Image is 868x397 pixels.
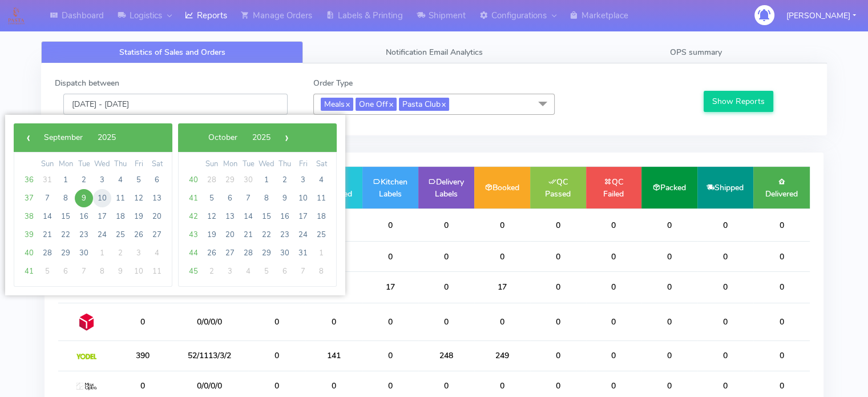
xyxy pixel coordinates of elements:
[184,244,203,262] span: 44
[753,167,810,208] td: Delivered
[130,207,148,226] span: 19
[305,303,362,340] td: 0
[586,208,641,242] td: 0
[345,98,350,110] a: x
[56,262,75,280] span: 6
[111,207,130,226] span: 18
[63,94,288,115] input: Pick the Daterange
[697,341,753,371] td: 0
[257,171,276,189] span: 1
[56,226,75,244] span: 22
[276,244,294,262] span: 30
[148,189,166,207] span: 13
[641,303,697,340] td: 0
[148,226,166,244] span: 27
[778,4,865,27] button: [PERSON_NAME]
[239,244,257,262] span: 28
[20,207,38,226] span: 38
[441,98,446,110] a: x
[75,262,93,280] span: 7
[418,242,474,271] td: 0
[115,303,170,340] td: 0
[753,271,810,303] td: 0
[19,129,37,146] button: ‹
[312,226,330,244] span: 25
[19,130,140,141] bs-datepicker-navigation-view: ​ ​ ​
[239,207,257,226] span: 14
[111,171,130,189] span: 4
[312,171,330,189] span: 4
[474,167,530,208] td: Booked
[312,262,330,280] span: 8
[38,158,56,171] th: weekday
[111,158,130,171] th: weekday
[93,189,111,207] span: 10
[530,341,586,371] td: 0
[362,341,418,371] td: 0
[239,226,257,244] span: 21
[119,47,225,58] span: Statistics of Sales and Orders
[203,226,221,244] span: 19
[294,244,312,262] span: 31
[76,383,96,391] img: MaxOptra
[362,303,418,340] td: 0
[130,171,148,189] span: 5
[148,207,166,226] span: 20
[184,130,295,141] bs-datepicker-navigation-view: ​ ​ ​
[75,226,93,244] span: 23
[753,341,810,371] td: 0
[697,167,753,208] td: Shipped
[111,262,130,280] span: 9
[203,244,221,262] span: 26
[203,158,221,171] th: weekday
[98,132,116,143] span: 2025
[115,341,170,371] td: 390
[257,189,276,207] span: 8
[276,226,294,244] span: 23
[641,271,697,303] td: 0
[641,167,697,208] td: Packed
[38,171,56,189] span: 31
[257,262,276,280] span: 5
[586,242,641,271] td: 0
[388,98,393,110] a: x
[93,244,111,262] span: 1
[41,41,827,63] ul: Tabs
[312,207,330,226] span: 18
[203,207,221,226] span: 12
[55,77,119,89] label: Dispatch between
[474,271,530,303] td: 17
[239,189,257,207] span: 7
[184,226,203,244] span: 43
[697,242,753,271] td: 0
[257,226,276,244] span: 22
[221,158,239,171] th: weekday
[530,208,586,242] td: 0
[278,129,295,146] button: ›
[148,244,166,262] span: 4
[362,242,418,271] td: 0
[221,171,239,189] span: 29
[75,244,93,262] span: 30
[586,271,641,303] td: 0
[418,303,474,340] td: 0
[321,98,353,111] span: Meals
[203,262,221,280] span: 2
[201,129,245,146] button: October
[130,226,148,244] span: 26
[130,262,148,280] span: 10
[56,158,75,171] th: weekday
[44,132,83,143] span: September
[184,262,203,280] span: 45
[418,208,474,242] td: 0
[248,341,305,371] td: 0
[56,244,75,262] span: 29
[257,244,276,262] span: 29
[586,303,641,340] td: 0
[294,171,312,189] span: 3
[257,207,276,226] span: 15
[697,303,753,340] td: 0
[312,189,330,207] span: 11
